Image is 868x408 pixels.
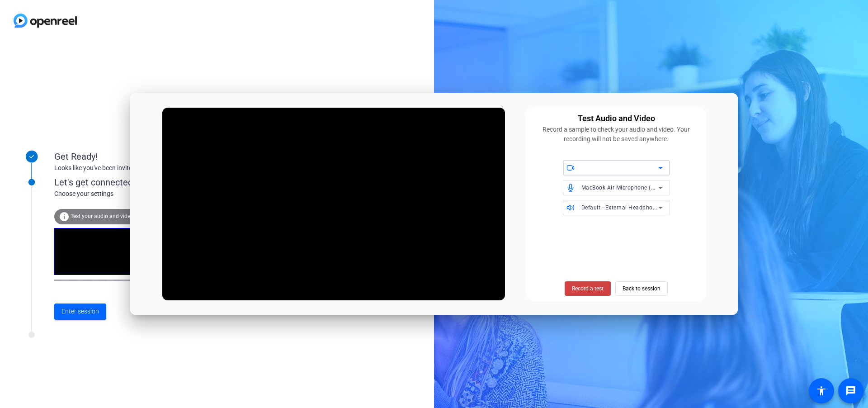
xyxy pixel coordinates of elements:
[54,150,235,163] div: Get Ready!
[816,385,827,396] mat-icon: accessibility
[581,204,686,211] span: Default - External Headphones (Built-in)
[54,176,254,189] div: Let's get connected.
[615,281,668,296] button: Back to session
[845,385,856,396] mat-icon: message
[623,280,660,297] span: Back to session
[71,213,133,219] span: Test your audio and video
[54,163,235,173] div: Looks like you've been invited to join
[578,112,655,125] div: Test Audio and Video
[59,211,70,222] mat-icon: info
[572,285,604,293] span: Record a test
[565,281,611,296] button: Record a test
[581,184,672,191] span: MacBook Air Microphone (Built-in)
[54,189,254,199] div: Choose your settings
[61,307,99,316] span: Enter session
[531,125,701,144] div: Record a sample to check your audio and video. Your recording will not be saved anywhere.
